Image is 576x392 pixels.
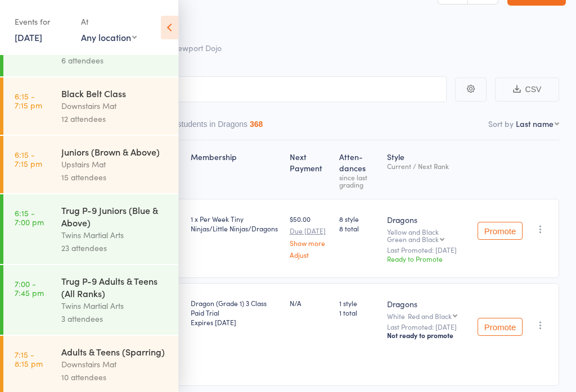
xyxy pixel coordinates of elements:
[3,194,178,264] a: 6:15 -7:00 pmTrug P-9 Juniors (Blue & Above)Twins Martial Arts23 attendees
[15,31,42,43] a: [DATE]
[3,78,178,135] a: 6:15 -7:15 pmBlack Belt ClassDownstairs Mat12 attendees
[387,331,469,340] div: Not ready to promote
[15,208,44,226] time: 6:15 - 7:00 pm
[478,222,523,240] button: Promote
[290,298,331,308] div: N/A
[61,112,169,125] div: 12 attendees
[250,120,263,129] div: 368
[186,145,285,194] div: Membership
[335,145,382,194] div: Atten­dances
[61,99,169,112] div: Downstairs Mat
[339,224,378,233] span: 8 total
[387,254,469,263] div: Ready to Promote
[61,54,169,67] div: 6 attendees
[387,312,469,320] div: White
[387,235,439,243] div: Green and Black
[339,308,378,317] span: 1 total
[191,317,281,327] div: Expires [DATE]
[387,246,469,254] small: Last Promoted: [DATE]
[15,350,43,368] time: 7:15 - 8:15 pm
[339,174,378,188] div: since last grading
[478,318,523,336] button: Promote
[15,12,70,31] div: Events for
[15,279,44,297] time: 7:00 - 7:45 pm
[81,31,137,43] div: Any location
[61,275,169,299] div: Trug P-9 Adults & Teens (All Ranks)
[61,312,169,325] div: 3 attendees
[156,114,263,140] button: Other students in Dragons368
[15,92,42,110] time: 6:15 - 7:15 pm
[387,162,469,170] div: Current / Next Rank
[290,251,331,258] a: Adjust
[285,145,335,194] div: Next Payment
[495,78,559,102] button: CSV
[172,42,222,53] span: Newport Dojo
[387,298,469,309] div: Dragons
[61,358,169,371] div: Downstairs Mat
[61,145,169,158] div: Juniors (Brown & Above)
[3,136,178,193] a: 6:15 -7:15 pmJuniors (Brown & Above)Upstairs Mat15 attendees
[488,118,514,129] label: Sort by
[61,299,169,312] div: Twins Martial Arts
[339,298,378,308] span: 1 style
[387,214,469,225] div: Dragons
[61,345,169,358] div: Adults & Teens (Sparring)
[61,87,169,99] div: Black Belt Class
[61,229,169,241] div: Twins Martial Arts
[387,228,469,243] div: Yellow and Black
[17,76,447,102] input: Search by name
[61,371,169,384] div: 10 attendees
[516,118,553,129] div: Last name
[61,204,169,229] div: Trug P-9 Juniors (Blue & Above)
[290,227,331,235] small: Due [DATE]
[290,239,331,247] a: Show more
[339,214,378,224] span: 8 style
[382,145,473,194] div: Style
[61,158,169,171] div: Upstairs Mat
[191,298,281,327] div: Dragon (Grade 1) 3 Class Paid Trial
[387,323,469,331] small: Last Promoted: [DATE]
[81,12,137,31] div: At
[290,214,331,258] div: $50.00
[408,312,452,320] div: Red and Black
[191,214,281,233] div: 1 x Per Week Tiny Ninjas/Little Ninjas/Dragons
[61,171,169,184] div: 15 attendees
[3,265,178,335] a: 7:00 -7:45 pmTrug P-9 Adults & Teens (All Ranks)Twins Martial Arts3 attendees
[15,150,42,168] time: 6:15 - 7:15 pm
[61,241,169,254] div: 23 attendees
